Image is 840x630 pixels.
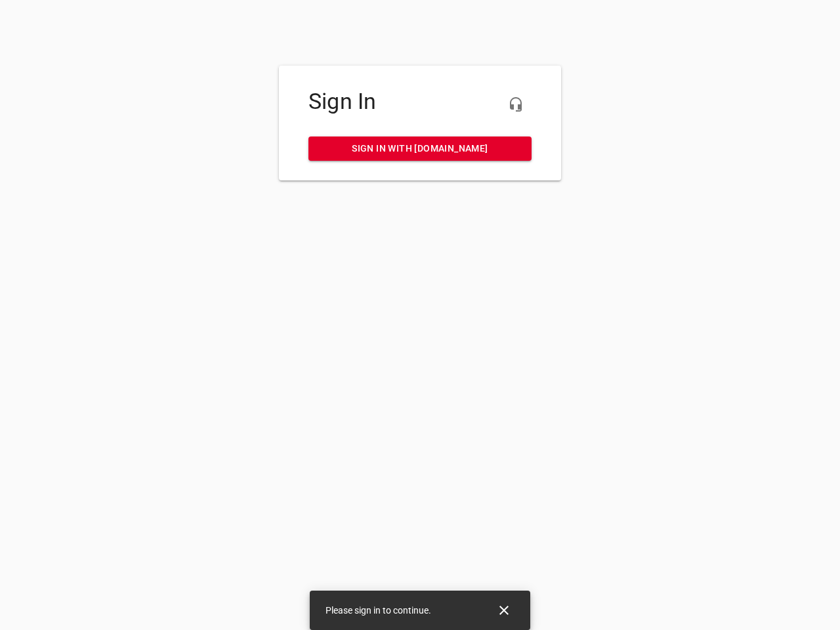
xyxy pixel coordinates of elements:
[308,136,532,161] a: Sign in with [DOMAIN_NAME]
[488,595,520,626] button: Close
[500,89,532,120] button: Live Chat
[319,140,521,157] span: Sign in with [DOMAIN_NAME]
[308,89,532,115] h4: Sign In
[325,605,431,616] span: Please sign in to continue.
